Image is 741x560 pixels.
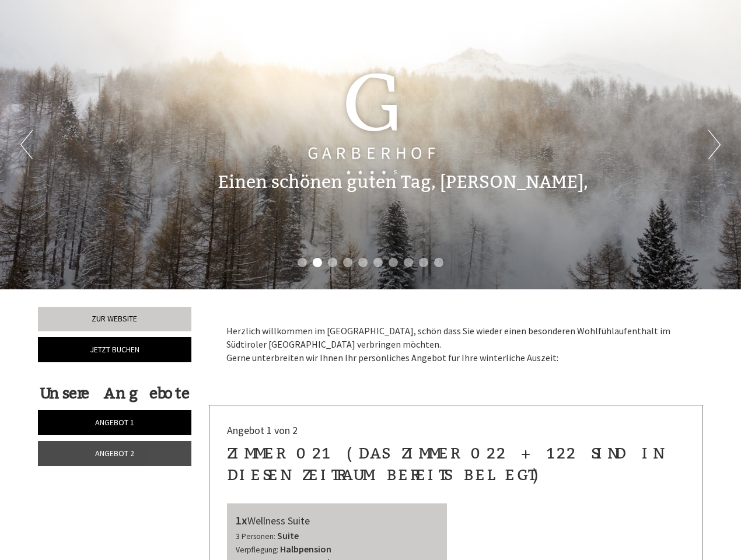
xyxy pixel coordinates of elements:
div: Zimmer 021 (das Zimmer 022 + 122 sind in diesen Zeitraum bereits belegt) [227,443,686,486]
button: Previous [20,130,33,159]
a: Jetzt buchen [38,337,191,362]
div: Wellness Suite [236,512,439,529]
small: 3 Personen: [236,531,275,541]
div: Unsere Angebote [38,383,191,404]
b: 1x [236,513,247,527]
b: Halbpension [280,543,331,555]
span: Angebot 1 [95,417,134,428]
p: Herzlich willkommen im [GEOGRAPHIC_DATA], schön dass Sie wieder einen besonderen Wohlfühlaufentha... [226,324,686,365]
span: Angebot 1 von 2 [227,423,298,437]
span: Angebot 2 [95,448,134,459]
h1: Einen schönen guten Tag, [PERSON_NAME], [218,173,588,192]
small: Verpflegung: [236,545,278,555]
button: Next [708,130,721,159]
b: Suite [277,530,299,541]
a: Zur Website [38,307,191,331]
